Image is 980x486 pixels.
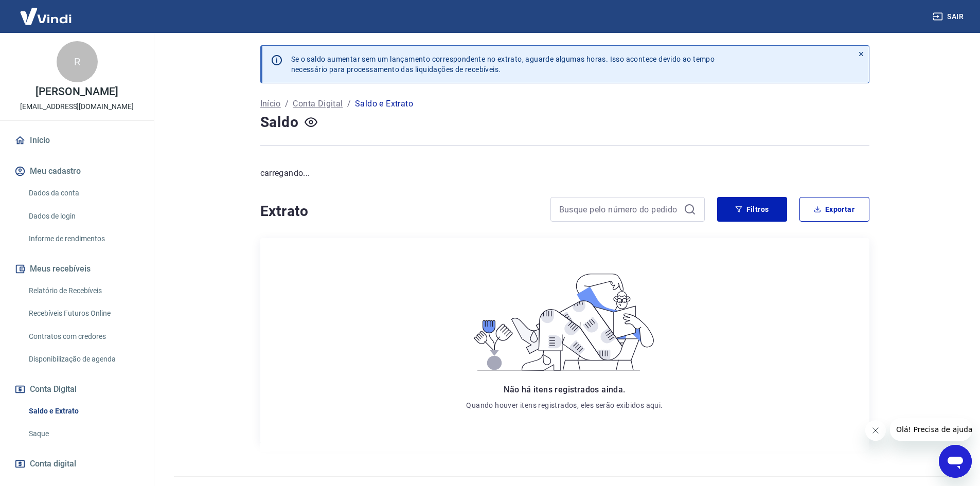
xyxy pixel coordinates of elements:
[12,160,141,183] button: Meu cadastro
[260,98,281,110] a: Início
[25,280,141,301] a: Relatório de Recebíveis
[260,167,869,179] p: carregando...
[6,7,86,15] span: Olá! Precisa de ajuda?
[12,378,141,401] button: Conta Digital
[293,98,343,110] a: Conta Digital
[12,129,141,152] a: Início
[260,112,299,133] h4: Saldo
[12,1,79,32] img: Vindi
[466,400,663,410] p: Quando houver itens registrados, eles serão exibidos aqui.
[890,418,972,441] iframe: Mensagem da empresa
[25,326,141,347] a: Contratos com credores
[25,206,141,227] a: Dados de login
[504,385,625,394] span: Não há itens registrados ainda.
[291,54,715,75] p: Se o saldo aumentar sem um lançamento correspondente no extrato, aguarde algumas horas. Isso acon...
[30,457,76,471] span: Conta digital
[799,197,869,222] button: Exportar
[12,453,141,475] a: Conta digital
[25,401,141,422] a: Saldo e Extrato
[931,7,968,26] button: Sair
[260,201,538,222] h4: Extrato
[12,258,141,280] button: Meus recebíveis
[355,98,413,110] p: Saldo e Extrato
[717,197,787,222] button: Filtros
[25,228,141,249] a: Informe de rendimentos
[25,423,141,444] a: Saque
[559,202,680,217] input: Busque pelo número do pedido
[25,303,141,324] a: Recebíveis Futuros Online
[25,349,141,370] a: Disponibilização de agenda
[939,445,972,478] iframe: Botão para abrir a janela de mensagens
[20,101,134,112] p: [EMAIL_ADDRESS][DOMAIN_NAME]
[25,183,141,204] a: Dados da conta
[347,98,351,110] p: /
[865,420,886,441] iframe: Fechar mensagem
[35,86,118,97] p: [PERSON_NAME]
[57,41,98,82] div: R
[285,98,289,110] p: /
